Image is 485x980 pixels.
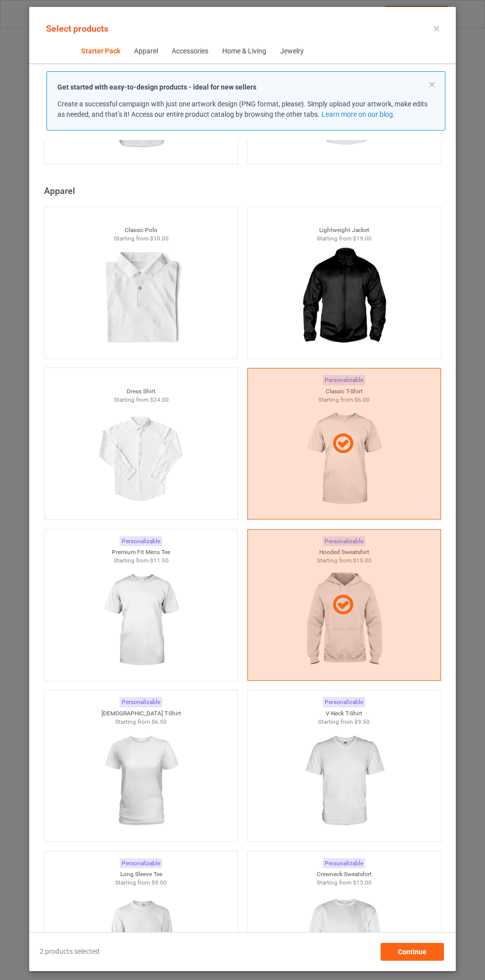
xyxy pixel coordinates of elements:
[151,718,167,725] span: $6.50
[97,726,185,837] img: regular.jpg
[45,387,238,396] div: Dress Shirt
[299,726,388,837] img: regular.jpg
[40,947,99,957] span: 2 products selected
[381,943,444,961] div: Continue
[45,234,238,243] div: Starting from
[280,47,303,56] div: Jewelry
[45,548,238,557] div: Premium Fit Mens Tee
[247,709,441,718] div: V-Neck T-Shirt
[353,235,372,242] span: $19.00
[398,948,427,956] span: Continue
[321,110,394,118] a: Learn more on our blog.
[120,858,162,869] div: Personalizable
[45,396,238,404] div: Starting from
[353,879,372,886] span: $13.00
[299,243,388,354] img: regular.jpg
[45,870,238,879] div: Long Sleeve Tee
[120,697,162,707] div: Personalizable
[247,879,441,887] div: Starting from
[45,557,238,565] div: Starting from
[45,718,238,726] div: Starting from
[149,396,168,403] span: $24.00
[222,47,266,56] div: Home & Living
[247,234,441,243] div: Starting from
[247,718,441,726] div: Starting from
[323,858,365,869] div: Personalizable
[57,83,256,91] strong: Get started with easy-to-design products - ideal for new sellers
[46,23,108,34] span: Select products
[354,718,370,725] span: $9.50
[74,40,127,63] span: Starter Pack
[171,47,208,56] div: Accessories
[45,226,238,234] div: Classic Polo
[323,697,365,707] div: Personalizable
[149,557,168,564] span: $11.50
[149,235,168,242] span: $10.00
[134,47,157,56] div: Apparel
[45,709,238,718] div: [DEMOGRAPHIC_DATA] T-Shirt
[97,404,185,514] img: regular.jpg
[45,879,238,887] div: Starting from
[120,536,162,547] div: Personalizable
[97,243,185,354] img: regular.jpg
[57,100,428,118] span: Create a successful campaign with just one artwork design (PNG format, please). Simply upload you...
[247,870,441,879] div: Crewneck Sweatshirt
[44,185,446,196] div: Apparel
[97,565,185,676] img: regular.jpg
[247,226,441,234] div: Lightweight Jacket
[151,879,167,886] span: $9.00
